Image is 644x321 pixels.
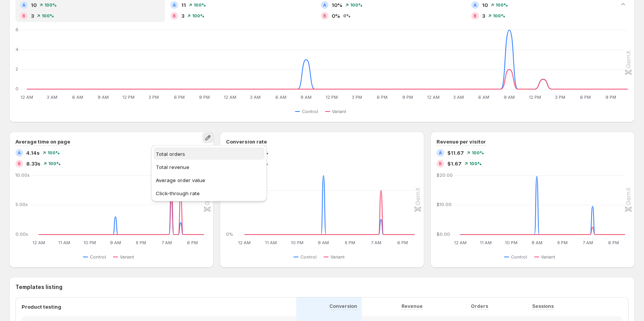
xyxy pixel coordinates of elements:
[493,14,505,18] span: 100%
[18,150,21,155] h2: A
[482,1,488,9] span: 10
[325,95,338,100] text: 12 PM
[529,95,541,100] text: 12 PM
[58,240,70,245] text: 11 AM
[72,95,83,100] text: 6 AM
[20,95,33,100] text: 12 AM
[83,252,109,262] button: Control
[330,254,345,260] span: Variant
[90,254,106,260] span: Control
[162,240,172,245] text: 7 AM
[26,160,40,167] span: 8.33s
[534,252,558,262] button: Variant
[504,95,515,100] text: 9 AM
[437,172,453,178] text: $20.00
[148,95,159,100] text: 3 PM
[532,303,554,309] p: Sessions
[343,14,351,18] span: 0%
[427,95,440,100] text: 12 AM
[226,138,267,145] h3: Conversion rate
[325,107,349,116] button: Variant
[345,240,355,245] text: 8 PM
[156,177,205,183] span: Average order value
[453,95,464,100] text: 3 AM
[318,240,329,245] text: 9 AM
[275,95,287,100] text: 6 AM
[352,95,362,100] text: 3 PM
[47,150,60,155] span: 100%
[580,95,591,100] text: 6 PM
[32,240,45,245] text: 12 AM
[113,252,137,262] button: Variant
[471,303,488,309] p: Orders
[15,47,19,52] text: 4
[110,240,121,245] text: 9 AM
[332,12,340,20] span: 0%
[302,108,318,115] span: Control
[15,27,19,32] text: 6
[397,240,408,245] text: 6 PM
[437,231,450,237] text: $0.00
[15,66,18,72] text: 2
[181,1,186,9] span: 11
[496,3,508,7] span: 100%
[511,254,527,260] span: Control
[42,14,54,18] span: 100%
[474,3,477,7] h2: A
[323,3,326,7] h2: A
[482,12,485,20] span: 3
[300,254,317,260] span: Control
[474,14,477,18] h2: B
[250,95,261,100] text: 3 AM
[194,3,206,7] span: 100%
[136,240,147,245] text: 8 PM
[371,240,381,245] text: 7 AM
[480,240,492,245] text: 11 AM
[332,108,346,115] span: Variant
[174,95,185,100] text: 6 PM
[156,151,185,157] span: Total orders
[605,95,616,100] text: 9 PM
[98,95,109,100] text: 9 AM
[173,14,176,18] h2: B
[401,303,423,309] p: Revenue
[199,95,210,100] text: 9 PM
[187,240,198,245] text: 6 PM
[541,254,555,260] span: Variant
[469,161,482,166] span: 100%
[153,174,265,186] button: Average order value
[22,3,25,7] h2: A
[555,95,565,100] text: 3 PM
[173,3,176,7] h2: A
[224,95,236,100] text: 12 AM
[192,14,204,18] span: 100%
[402,95,413,100] text: 9 PM
[437,202,452,208] text: $10.00
[293,252,320,262] button: Control
[439,150,442,155] h2: A
[15,138,70,145] h3: Average time on page
[447,149,464,157] span: $11.67
[265,240,277,245] text: 11 AM
[120,254,134,260] span: Variant
[332,1,342,9] span: 10%
[31,1,37,9] span: 10
[48,161,61,166] span: 100%
[226,231,233,237] text: 0%
[15,283,629,291] h3: Templates listing
[472,150,484,155] span: 100%
[18,161,21,166] h2: B
[181,12,184,20] span: 3
[15,202,28,208] text: 5.00s
[439,161,442,166] h2: B
[15,231,29,237] text: 0.00s
[156,190,200,196] span: Click-through rate
[324,252,348,262] button: Variant
[22,14,25,18] h2: B
[15,172,30,178] text: 10.00s
[437,138,486,145] h3: Revenue per visitor
[377,95,388,100] text: 6 PM
[454,240,467,245] text: 12 AM
[447,160,462,167] span: $1.67
[478,95,489,100] text: 6 AM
